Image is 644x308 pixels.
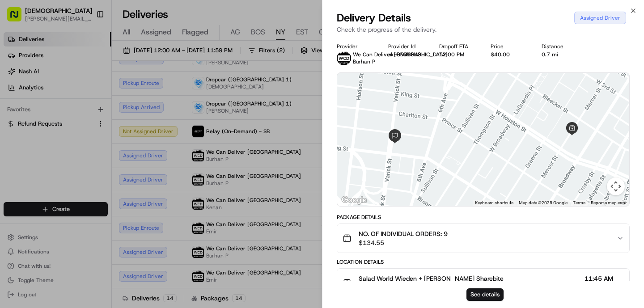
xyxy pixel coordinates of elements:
[337,11,411,25] span: Delivery Details
[388,43,425,50] div: Provider Id
[339,194,369,206] a: Open this area in Google Maps (opens a new window)
[439,51,476,58] div: 12:00 PM
[9,36,163,50] p: Welcome 👋
[337,258,630,266] div: Location Details
[337,214,630,221] div: Package Details
[491,43,528,50] div: Price
[30,85,147,94] div: Start new chat
[89,152,108,158] span: Pylon
[337,224,629,253] button: NO. OF INDIVIDUAL ORDERS: 9$134.55
[585,274,613,283] span: 11:45 AM
[5,126,72,142] a: 📗Knowledge Base
[30,94,113,101] div: We're available if you need us!
[337,269,629,297] button: Salad World Wieden + [PERSON_NAME] Sharebite11:45 AM
[359,238,448,247] span: $134.55
[388,51,425,58] button: zk~RMiBlSLt3u8whrxFvjDtc 1gWM0oeRsGdYEcCg~6hdnzy*
[466,288,504,301] button: See details
[573,200,585,205] a: Terms
[359,229,448,238] span: NO. OF INDIVIDUAL ORDERS: 9
[76,131,83,138] div: 💻
[353,51,448,58] span: We Can Deliver [GEOGRAPHIC_DATA]
[72,126,147,142] a: 💻API Documentation
[491,51,528,58] div: $40.00
[542,43,579,50] div: Distance
[542,51,579,58] div: 0.7 mi
[23,58,148,67] input: Clear
[9,85,25,101] img: 1736555255976-a54dd68f-1ca7-489b-9aae-adbdc363a1c4
[439,43,476,50] div: Dropoff ETA
[475,200,513,206] button: Keyboard shortcuts
[337,51,351,65] img: profile_wcd-boston.png
[63,151,108,158] a: Powered byPylon
[607,177,625,195] button: Map camera controls
[519,200,568,205] span: Map data ©2025 Google
[152,88,163,99] button: Start new chat
[337,43,374,50] div: Provider
[337,25,630,34] p: Check the progress of the delivery.
[339,194,369,206] img: Google
[591,200,627,205] a: Report a map error
[18,130,68,139] span: Knowledge Base
[85,130,144,139] span: API Documentation
[9,131,16,138] div: 📗
[359,274,504,283] span: Salad World Wieden + [PERSON_NAME] Sharebite
[9,9,27,27] img: Nash
[353,58,375,65] span: Burhan P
